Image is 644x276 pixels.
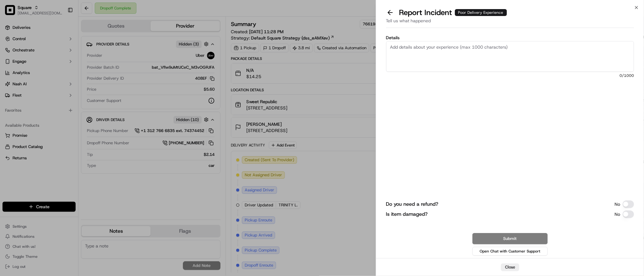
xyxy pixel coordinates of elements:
[399,8,507,18] p: Report Incident
[53,92,58,97] div: 💻
[6,60,18,71] img: 1736555255976-a54dd68f-1ca7-489b-9aae-adbdc363a1c4
[21,60,103,66] div: Start new chat
[615,201,620,207] p: No
[51,88,103,100] a: 💻API Documentation
[6,6,19,19] img: Nash
[16,40,113,47] input: Got a question? Start typing here...
[44,106,76,111] a: Powered byPylon
[455,9,507,16] div: Poor Delivery Experience
[4,88,51,100] a: 📗Knowledge Base
[59,91,101,97] span: API Documentation
[13,91,48,97] span: Knowledge Base
[107,62,114,69] button: Start new chat
[6,92,11,97] div: 📗
[386,18,634,28] div: Tell us what happened
[62,106,76,111] span: Pylon
[472,247,548,256] button: Open Chat with Customer Support
[615,211,620,217] p: No
[386,35,634,40] label: Details
[6,25,114,35] p: Welcome 👋
[501,263,519,271] button: Close
[386,73,634,78] span: 0 /1000
[386,200,439,208] label: Do you need a refund?
[21,66,79,71] div: We're available if you need us!
[386,210,428,218] label: Is item damaged?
